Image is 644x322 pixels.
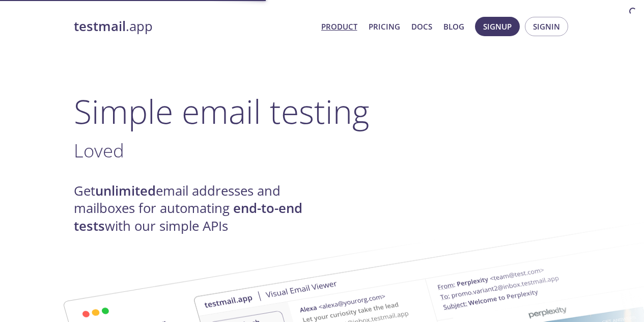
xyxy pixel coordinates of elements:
[533,20,560,33] span: Signin
[411,20,432,33] a: Docs
[369,20,400,33] a: Pricing
[74,92,571,131] h1: Simple email testing
[525,17,568,36] button: Signin
[483,20,512,33] span: Signup
[74,17,126,35] strong: testmail
[321,20,357,33] a: Product
[95,182,156,200] strong: unlimited
[74,199,302,234] strong: end-to-end tests
[74,182,322,235] h4: Get email addresses and mailboxes for automating with our simple APIs
[475,17,520,36] button: Signup
[443,20,464,33] a: Blog
[74,138,124,163] span: Loved
[74,18,313,35] a: testmail.app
